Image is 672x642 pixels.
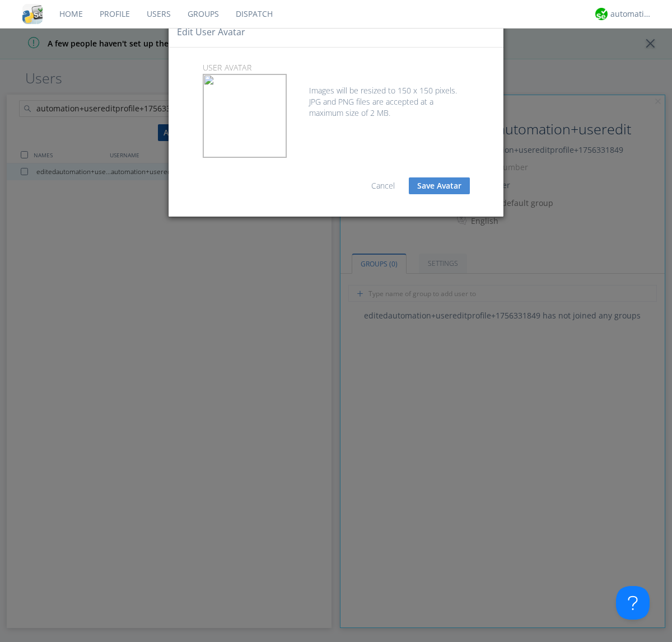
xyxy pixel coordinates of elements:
div: Images will be resized to 150 x 150 pixels. JPG and PNG files are accepted at a maximum size of 2... [203,74,470,119]
div: automation+atlas [610,8,652,20]
h4: Edit user Avatar [177,26,245,39]
a: Cancel [371,180,395,191]
img: d37678f0-baf5-4cc8-8576-6f65ee5bbc49 [203,74,286,157]
p: user Avatar [194,62,478,74]
img: d2d01cd9b4174d08988066c6d424eccd [595,8,608,20]
button: Save Avatar [409,177,470,194]
img: cddb5a64eb264b2086981ab96f4c1ba7 [22,4,43,24]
